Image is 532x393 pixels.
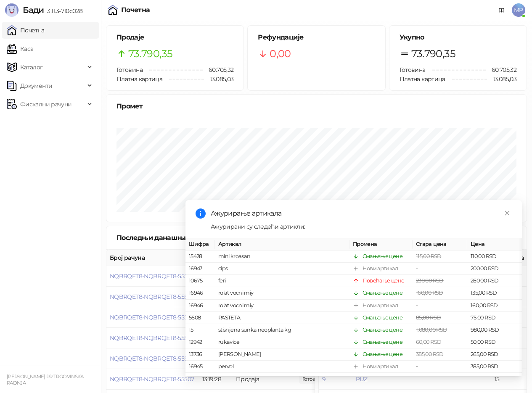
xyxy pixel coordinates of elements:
div: Смањење цене [363,326,402,334]
td: 16946 [185,287,215,299]
td: 15 [185,324,215,336]
span: close [504,210,510,216]
span: 385,00 RSD [416,351,444,357]
td: - [413,299,467,311]
td: 385,00 RSD [467,361,522,373]
span: 60.705,32 [486,65,516,74]
div: Ажурирани су следећи артикли: [211,222,512,231]
span: 73.790,35 [128,46,172,62]
td: rolat vocni miy [215,287,349,299]
a: Каса [7,40,33,57]
span: 0,00 [270,46,291,62]
th: Артикал [215,238,349,251]
a: Почетна [7,22,45,39]
button: NQBRQET8-NQBRQET8-55510 [110,314,193,321]
td: 135,00 RSD [467,287,522,299]
button: NQBRQET8-NQBRQET8-55507 [110,375,194,383]
span: info-circle [196,208,206,219]
td: 12942 [185,336,215,348]
td: 75,00 RSD [467,312,522,324]
td: pervol [215,361,349,373]
td: 980,00 RSD [467,324,522,336]
td: [PERSON_NAME] [215,348,349,361]
span: Каталог [20,59,43,76]
td: 16947 [185,263,215,275]
td: 50,00 RSD [467,336,522,348]
button: NQBRQET8-NQBRQET8-55511 [110,293,191,301]
td: cips [215,263,349,275]
span: 160,00 RSD [416,290,443,296]
span: 60.705,32 [203,65,233,74]
div: Последњи данашњи рачуни [116,232,228,243]
div: Смањење цене [363,289,402,297]
span: Платна картица [116,75,162,83]
span: 230,00 RSD [416,277,444,284]
td: 13736 [185,348,215,361]
td: PASTETA [215,312,349,324]
td: 10675 [185,275,215,287]
div: Смањење цене [363,350,402,359]
button: NQBRQET8-NQBRQET8-55512 [110,272,192,280]
th: Шифра [185,238,215,251]
span: Готовина [116,66,143,74]
div: Ажурирање артикала [211,208,512,219]
span: 290,00 RSD [416,375,444,382]
span: Готовина [400,66,426,74]
span: 1.080,00 RSD [416,327,447,333]
span: 85,00 RSD [416,314,441,321]
div: Промет [116,101,516,111]
h5: Укупно [400,32,516,42]
td: 16946 [185,299,215,311]
td: rukavice [215,336,349,348]
td: feri [215,275,349,287]
td: 15428 [185,251,215,263]
div: Почетна [121,7,150,13]
td: - [413,263,467,275]
span: Платна картица [400,75,445,83]
td: 160,00 RSD [467,299,522,311]
span: 3.11.3-710c028 [44,7,82,15]
div: Повећање цене [363,277,405,285]
div: Нови артикал [363,264,398,273]
th: Стара цена [413,238,467,251]
img: Logo [5,3,19,17]
th: Цена [467,238,522,251]
td: 260,00 RSD [467,275,522,287]
td: 16945 [185,361,215,373]
td: 5608 [185,312,215,324]
div: Повећање цене [363,375,405,383]
div: Смањење цене [363,338,402,346]
div: Нови артикал [363,301,398,309]
div: Смањење цене [363,314,402,322]
th: Број рачуна [106,250,199,266]
span: Документи [20,77,52,94]
span: Фискални рачуни [20,96,71,113]
td: 265,00 RSD [467,348,522,361]
span: 13.085,03 [487,74,516,84]
h5: Продаје [116,32,233,42]
span: Бади [23,5,44,15]
span: MP [512,3,525,17]
span: 115,00 RSD [416,253,442,259]
td: 385,00 RSD [467,373,522,385]
span: 60,00 RSD [416,339,441,345]
td: [PERSON_NAME] [215,373,349,385]
td: - [413,361,467,373]
div: Нови артикал [363,362,398,371]
a: Документација [495,3,508,17]
td: mini kroasan [215,251,349,263]
a: Close [503,208,512,218]
h5: Рефундације [258,32,375,42]
td: 110,00 RSD [467,251,522,263]
small: [PERSON_NAME] PR TRGOVINSKA RADNJA [7,374,84,386]
span: 73.790,35 [411,46,455,62]
button: NQBRQET8-NQBRQET8-55508 [110,355,194,362]
button: NQBRQET8-NQBRQET8-55509 [110,334,194,342]
td: 13736 [185,373,215,385]
th: Промена [349,238,413,251]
